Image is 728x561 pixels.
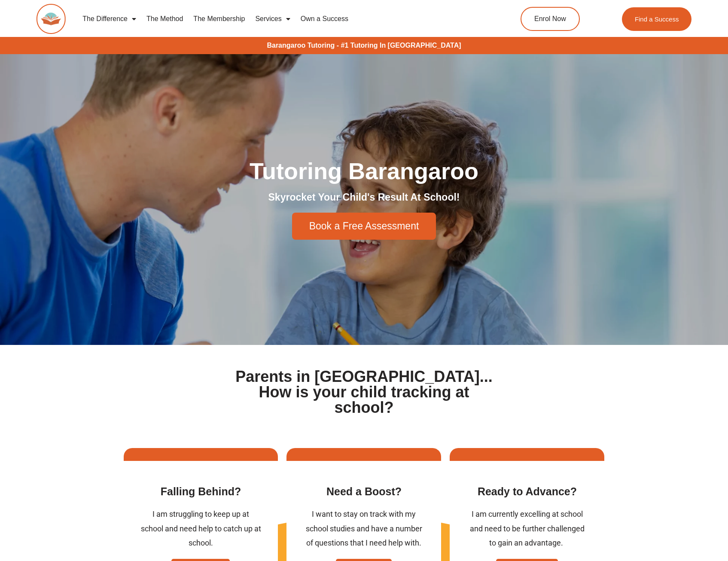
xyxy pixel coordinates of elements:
[77,9,141,29] a: The Difference
[77,9,483,29] nav: Menu
[250,9,295,29] a: Services
[141,485,261,499] h3: Falling Behind​?
[232,369,497,415] h1: Parents in [GEOGRAPHIC_DATA]... How is your child tracking at school?
[467,485,587,499] h3: Ready to Advance​?
[534,15,566,22] span: Enrol Now
[124,191,605,204] h2: Skyrocket Your Child's Result At School!
[188,9,250,29] a: The Membership
[295,9,353,29] a: Own a Success
[635,16,679,22] span: Find a Success
[141,507,261,550] div: I am struggling to keep up at school and need help to catch up at school.​​
[309,221,419,231] span: Book a Free Assessment
[292,213,436,240] a: Book a Free Assessment
[141,9,188,29] a: The Method
[304,485,424,499] h3: Need a Boost?
[521,7,580,31] a: Enrol Now
[124,159,605,183] h1: Tutoring Barangaroo
[304,507,424,550] div: I want to stay on track with my school studies and have a number of questions that I need help wi...
[622,7,692,31] a: Find a Success
[467,507,587,550] div: I am currently excelling at school and need to be further challenged to gain an advantage. ​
